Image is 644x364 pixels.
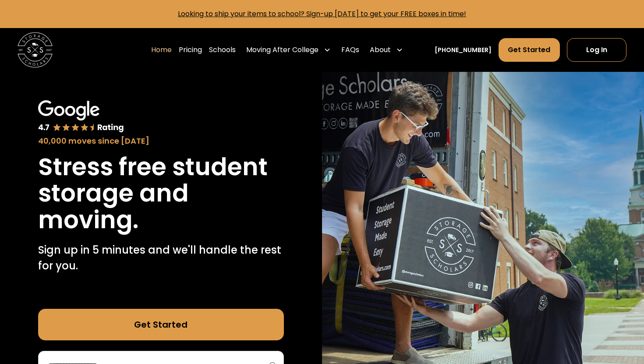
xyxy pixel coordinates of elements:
[151,38,172,62] a: Home
[18,32,53,67] img: Storage Scholars main logo
[366,38,407,62] div: About
[370,45,391,55] div: About
[243,38,334,62] div: Moving After College
[567,38,626,62] a: Log In
[341,38,359,62] a: FAQs
[179,38,202,62] a: Pricing
[38,135,284,147] div: 40,000 moves since [DATE]
[38,242,284,274] p: Sign up in 5 minutes and we'll handle the rest for you.
[178,9,466,19] a: Looking to ship your items to school? Sign-up [DATE] to get your FREE boxes in time!
[435,46,492,55] a: [PHONE_NUMBER]
[246,45,318,55] div: Moving After College
[209,38,236,62] a: Schools
[499,38,559,62] a: Get Started
[38,154,284,233] h1: Stress free student storage and moving.
[38,100,124,133] img: Google 4.7 star rating
[38,309,284,340] a: Get Started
